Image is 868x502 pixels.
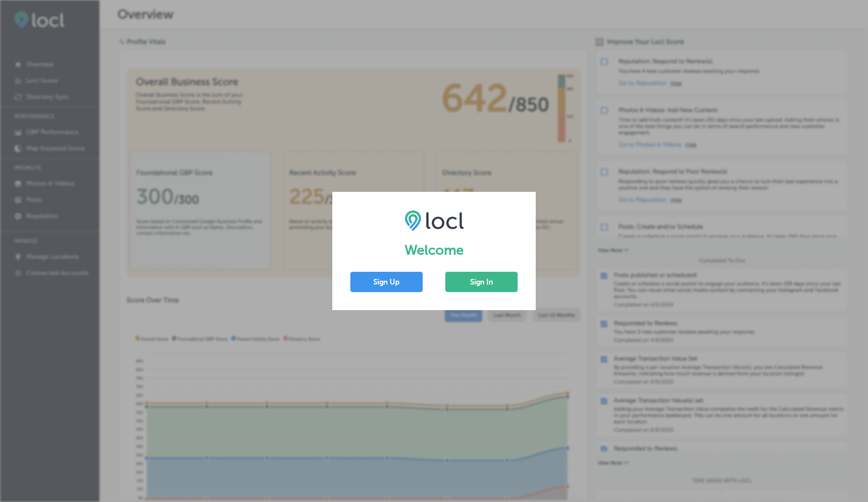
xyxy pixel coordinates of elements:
button: Sign Up [350,272,423,292]
h1: Welcome [350,242,518,258]
img: LOCL logo [405,210,464,231]
button: Sign In [445,272,518,292]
